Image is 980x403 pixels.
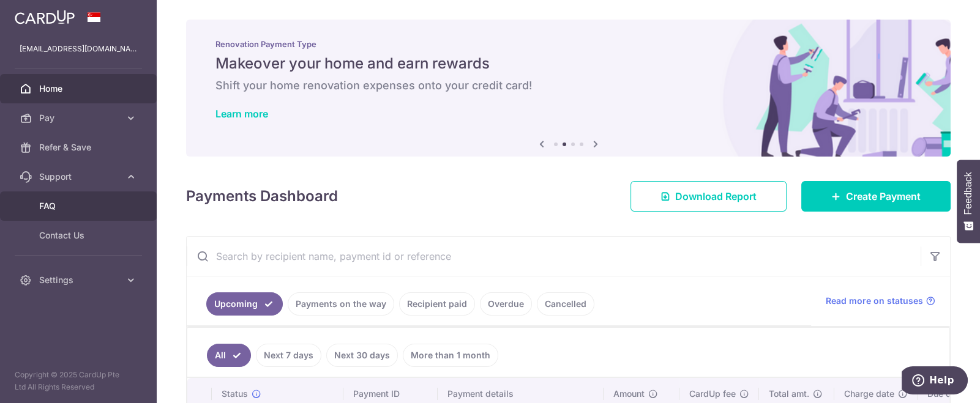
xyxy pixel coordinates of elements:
span: Home [39,83,120,95]
h6: Shift your home renovation expenses onto your credit card! [215,78,921,93]
a: Read more on statuses [826,295,935,307]
a: Next 7 days [256,344,321,367]
a: Next 30 days [326,344,398,367]
span: Settings [39,274,120,286]
span: Total amt. [769,388,809,400]
input: Search by recipient name, payment id or reference [187,237,921,276]
h4: Payments Dashboard [186,185,338,207]
span: FAQ [39,200,120,212]
a: Download Report [630,181,787,212]
span: Feedback [963,172,974,215]
span: Refer & Save [39,141,120,153]
p: Renovation Payment Type [215,39,921,49]
span: Read more on statuses [826,295,923,307]
span: Support [39,171,120,183]
iframe: Opens a widget where you can find more information [902,366,968,397]
span: Download Report [675,189,757,204]
a: Recipient paid [399,292,475,316]
button: Feedback - Show survey [957,160,980,243]
a: Payments on the way [288,292,394,316]
h5: Makeover your home and earn rewards [215,54,921,73]
a: Learn more [215,108,268,120]
a: Upcoming [206,292,283,316]
a: Create Payment [801,181,951,212]
span: Amount [613,388,645,400]
span: Pay [39,112,120,124]
p: [EMAIL_ADDRESS][DOMAIN_NAME] [20,43,137,55]
a: All [207,344,251,367]
span: Charge date [844,388,894,400]
span: CardUp fee [689,388,736,400]
img: CardUp [15,10,75,24]
a: More than 1 month [403,344,498,367]
img: Renovation banner [186,20,951,157]
a: Cancelled [537,292,594,316]
span: Create Payment [846,189,921,204]
span: Status [222,388,248,400]
span: Contact Us [39,229,120,242]
a: Overdue [480,292,532,316]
